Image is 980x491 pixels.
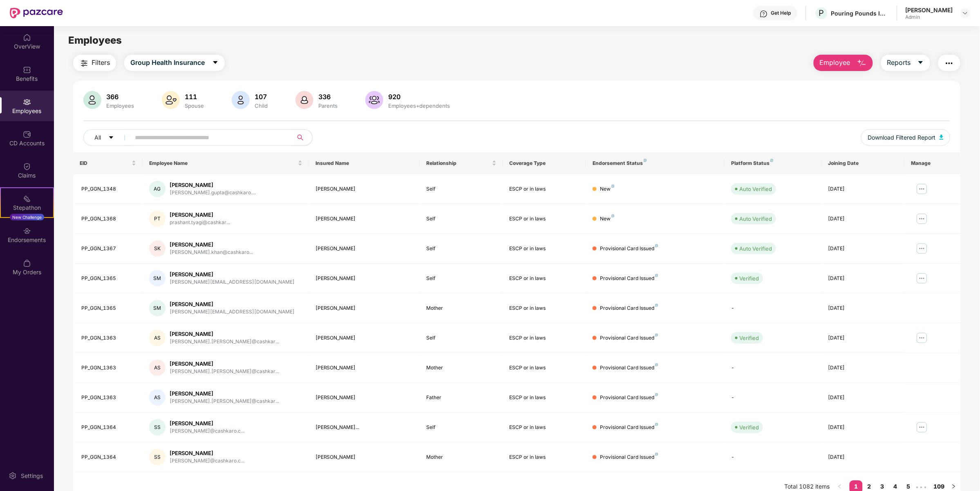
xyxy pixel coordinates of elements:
[426,453,496,461] div: Mother
[9,472,17,480] img: svg+xml;base64,PHN2ZyBpZD0iU2V0dGluZy0yMHgyMCIgeG1sbnM9Imh0dHA6Ly93d3cudzMub3JnLzIwMDAvc3ZnIiB3aW...
[915,272,929,285] img: manageButton
[951,484,956,489] span: right
[915,331,929,344] img: manageButton
[170,330,279,338] div: [PERSON_NAME]
[917,59,924,67] span: caret-down
[828,304,898,312] div: [DATE]
[23,33,31,42] img: svg+xml;base64,PHN2ZyBpZD0iSG9tZSIgeG1sbnM9Imh0dHA6Ly93d3cudzMub3JnLzIwMDAvc3ZnIiB3aWR0aD0iMjAiIG...
[81,215,136,223] div: PP_GGN_1368
[828,245,898,253] div: [DATE]
[1,204,53,212] div: Stepathon
[81,245,136,253] div: PP_GGN_1367
[81,364,136,372] div: PP_GGN_1363
[426,245,496,253] div: Self
[426,160,490,167] span: Relationship
[232,91,250,109] img: svg+xml;base64,PHN2ZyB4bWxucz0iaHR0cDovL3d3dy53My5vcmcvMjAwMC9zdmciIHhtbG5zOnhsaW5rPSJodHRwOi8vd3...
[600,364,658,372] div: Provisional Card Issued
[906,6,953,14] div: [PERSON_NAME]
[510,275,579,282] div: ESCP or in laws
[315,185,413,193] div: [PERSON_NAME]
[23,195,31,203] img: svg+xml;base64,PHN2ZyB4bWxucz0iaHR0cDovL3d3dy53My5vcmcvMjAwMC9zdmciIHdpZHRoPSIyMSIgaGVpZ2h0PSIyMC...
[725,383,821,413] td: -
[962,10,969,16] img: svg+xml;base64,PHN2ZyBpZD0iRHJvcGRvd24tMzJ4MzIiIHhtbG5zPSJodHRwOi8vd3d3LnczLm9yZy8yMDAwL3N2ZyIgd2...
[820,58,850,68] span: Employee
[253,93,269,101] div: 107
[731,160,815,167] div: Platform Status
[510,453,579,461] div: ESCP or in laws
[822,152,905,174] th: Joining Date
[149,389,166,406] div: AS
[149,181,166,197] div: AG
[94,133,101,142] span: All
[170,398,279,405] div: [PERSON_NAME].[PERSON_NAME]@cashkar...
[309,152,420,174] th: Insured Name
[837,484,842,489] span: left
[426,304,496,312] div: Mother
[828,334,898,342] div: [DATE]
[365,91,383,109] img: svg+xml;base64,PHN2ZyB4bWxucz0iaHR0cDovL3d3dy53My5vcmcvMjAwMC9zdmciIHhtbG5zOnhsaW5rPSJodHRwOi8vd3...
[315,275,413,282] div: [PERSON_NAME]
[170,241,253,249] div: [PERSON_NAME]
[593,160,718,167] div: Endorsement Status
[170,300,295,308] div: [PERSON_NAME]
[23,162,31,171] img: svg+xml;base64,PHN2ZyBpZD0iQ2xhaW0iIHhtbG5zPSJodHRwOi8vd3d3LnczLm9yZy8yMDAwL3N2ZyIgd2lkdGg9IjIwIi...
[183,93,206,101] div: 111
[315,245,413,253] div: [PERSON_NAME]
[387,102,452,109] div: Employees+dependents
[881,55,930,71] button: Reportscaret-down
[828,275,898,282] div: [DATE]
[655,363,658,367] img: svg+xml;base64,PHN2ZyB4bWxucz0iaHR0cDovL3d3dy53My5vcmcvMjAwMC9zdmciIHdpZHRoPSI4IiBoZWlnaHQ9IjgiIH...
[92,58,110,68] span: Filters
[170,338,279,346] div: [PERSON_NAME].[PERSON_NAME]@cashkar...
[655,393,658,396] img: svg+xml;base64,PHN2ZyB4bWxucz0iaHR0cDovL3d3dy53My5vcmcvMjAwMC9zdmciIHdpZHRoPSI4IiBoZWlnaHQ9IjgiIH...
[725,353,821,383] td: -
[170,249,253,256] div: [PERSON_NAME].khan@cashkaro...
[162,91,180,109] img: svg+xml;base64,PHN2ZyB4bWxucz0iaHR0cDovL3d3dy53My5vcmcvMjAwMC9zdmciIHhtbG5zOnhsaW5rPSJodHRwOi8vd3...
[170,271,295,278] div: [PERSON_NAME]
[725,442,821,472] td: -
[600,275,658,282] div: Provisional Card Issued
[295,91,313,109] img: svg+xml;base64,PHN2ZyB4bWxucz0iaHR0cDovL3d3dy53My5vcmcvMjAwMC9zdmciIHhtbG5zOnhsaW5rPSJodHRwOi8vd3...
[600,394,658,402] div: Provisional Card Issued
[170,390,279,398] div: [PERSON_NAME]
[170,449,244,457] div: [PERSON_NAME]
[317,93,339,101] div: 336
[857,58,867,68] img: svg+xml;base64,PHN2ZyB4bWxucz0iaHR0cDovL3d3dy53My5vcmcvMjAwMC9zdmciIHhtbG5zOnhsaW5rPSJodHRwOi8vd3...
[149,449,166,465] div: SS
[292,134,308,141] span: search
[81,453,136,461] div: PP_GGN_1364
[828,453,898,461] div: [DATE]
[510,215,579,223] div: ESCP or in laws
[420,152,503,174] th: Relationship
[149,300,166,316] div: SM
[81,185,136,193] div: PP_GGN_1348
[655,274,658,277] img: svg+xml;base64,PHN2ZyB4bWxucz0iaHR0cDovL3d3dy53My5vcmcvMjAwMC9zdmciIHdpZHRoPSI4IiBoZWlnaHQ9IjgiIH...
[739,423,759,431] div: Verified
[600,453,658,461] div: Provisional Card Issued
[655,423,658,426] img: svg+xml;base64,PHN2ZyB4bWxucz0iaHR0cDovL3d3dy53My5vcmcvMjAwMC9zdmciIHdpZHRoPSI4IiBoZWlnaHQ9IjgiIH...
[23,98,31,106] img: svg+xml;base64,PHN2ZyBpZD0iRW1wbG95ZWVzIiB4bWxucz0iaHR0cDovL3d3dy53My5vcmcvMjAwMC9zdmciIHdpZHRoPS...
[655,453,658,456] img: svg+xml;base64,PHN2ZyB4bWxucz0iaHR0cDovL3d3dy53My5vcmcvMjAwMC9zdmciIHdpZHRoPSI4IiBoZWlnaHQ9IjgiIH...
[10,214,44,220] div: New Challenge
[828,424,898,431] div: [DATE]
[83,91,101,109] img: svg+xml;base64,PHN2ZyB4bWxucz0iaHR0cDovL3d3dy53My5vcmcvMjAwMC9zdmciIHhtbG5zOnhsaW5rPSJodHRwOi8vd3...
[170,278,295,286] div: [PERSON_NAME][EMAIL_ADDRESS][DOMAIN_NAME]
[170,181,256,189] div: [PERSON_NAME]
[600,304,658,312] div: Provisional Card Issued
[426,394,496,402] div: Father
[73,152,143,174] th: EID
[739,244,772,253] div: Auto Verified
[915,242,929,255] img: manageButton
[510,424,579,431] div: ESCP or in laws
[510,304,579,312] div: ESCP or in laws
[828,394,898,402] div: [DATE]
[655,244,658,247] img: svg+xml;base64,PHN2ZyB4bWxucz0iaHR0cDovL3d3dy53My5vcmcvMjAwMC9zdmciIHdpZHRoPSI4IiBoZWlnaHQ9IjgiIH...
[23,259,31,267] img: svg+xml;base64,PHN2ZyBpZD0iTXlfT3JkZXJzIiBkYXRhLW5hbWU9Ik15IE9yZGVycyIgeG1sbnM9Imh0dHA6Ly93d3cudz...
[170,360,279,368] div: [PERSON_NAME]
[600,245,658,253] div: Provisional Card Issued
[105,93,136,101] div: 366
[315,304,413,312] div: [PERSON_NAME]
[940,135,944,140] img: svg+xml;base64,PHN2ZyB4bWxucz0iaHR0cDovL3d3dy53My5vcmcvMjAwMC9zdmciIHhtbG5zOnhsaW5rPSJodHRwOi8vd3...
[611,184,615,188] img: svg+xml;base64,PHN2ZyB4bWxucz0iaHR0cDovL3d3dy53My5vcmcvMjAwMC9zdmciIHdpZHRoPSI4IiBoZWlnaHQ9IjgiIH...
[644,159,647,162] img: svg+xml;base64,PHN2ZyB4bWxucz0iaHR0cDovL3d3dy53My5vcmcvMjAwMC9zdmciIHdpZHRoPSI4IiBoZWlnaHQ9IjgiIH...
